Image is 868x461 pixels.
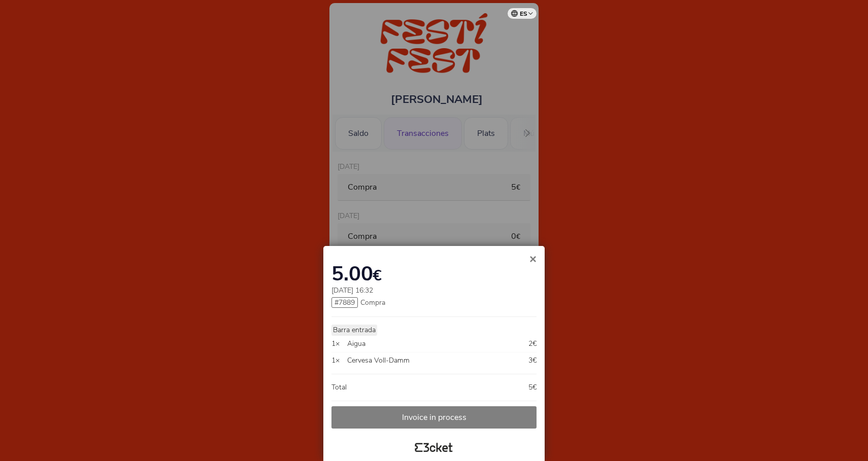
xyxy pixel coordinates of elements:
div: 5€ [528,382,537,393]
p: Barra entrada [331,325,377,336]
span: 7889 [339,298,355,307]
p: Aigua [347,338,528,349]
small: € [373,265,382,286]
div: Total [331,382,528,393]
span: Compra [358,298,385,307]
p: Cervesa Voll-Damm [347,355,528,366]
div: 2€ [528,338,537,349]
span: × [529,252,537,266]
span: 5.00 [331,260,373,288]
div: 1× [331,355,347,366]
div: Invoice in process [331,406,537,429]
p: [DATE] 16:32 [331,286,537,295]
div: 1× [331,338,347,349]
div: 3€ [528,355,537,366]
span: # [331,297,358,308]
